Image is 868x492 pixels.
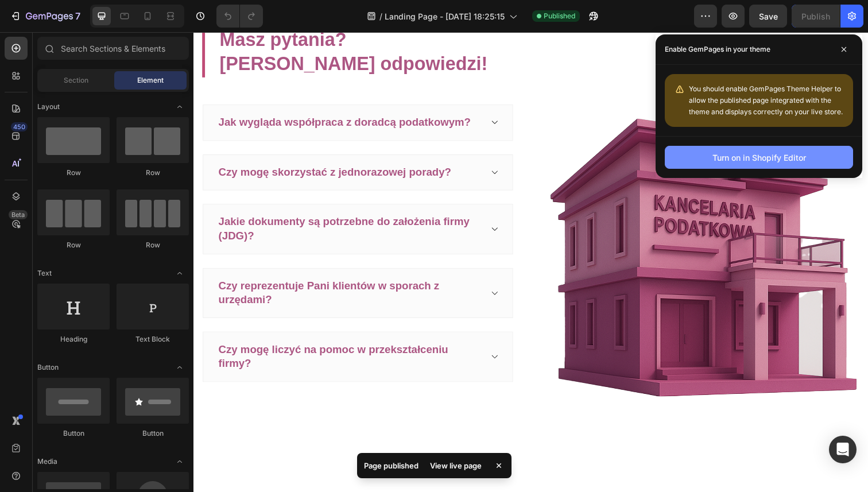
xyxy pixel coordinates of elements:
button: Publish [792,5,840,28]
span: You should enable GemPages Theme Helper to allow the published page integrated with the theme and... [689,84,843,116]
div: Undo/Redo [216,5,263,28]
div: Row [117,168,189,178]
button: Save [749,5,787,28]
span: Czy reprezentuje Pani klientów w sporach z urzędami? [25,253,251,280]
span: Button [37,362,59,373]
div: Text Block [117,334,189,344]
span: Jak wygląda współpraca z doradcą podatkowym? [25,86,283,98]
span: Jakie dokumenty są potrzebne do założenia firmy (JDG)? [25,188,282,214]
span: Czy mogę skorzystać z jednorazowej porady? [25,137,263,149]
div: Button [117,428,189,439]
input: Search Sections & Elements [37,37,189,60]
div: Open Intercom Messenger [829,436,857,463]
span: Landing Page - [DATE] 18:25:15 [385,10,505,22]
div: Button [37,428,110,439]
p: 7 [75,9,80,23]
iframe: Design area [193,32,868,492]
button: Turn on in Shopify Editor [665,146,853,169]
div: Row [37,240,110,250]
span: Toggle open [170,98,189,116]
span: Layout [37,102,60,112]
div: Row [37,168,110,178]
span: Element [137,75,164,86]
p: Page published [364,460,418,471]
span: Published [544,11,575,21]
div: Publish [801,10,830,22]
span: Czy mogę liczyć na pomoc w przekształceniu firmy? [25,318,260,344]
span: Toggle open [170,264,189,282]
div: Turn on in Shopify Editor [712,152,806,164]
p: Enable GemPages in your theme [665,44,770,55]
span: Toggle open [170,452,189,471]
span: Section [64,75,88,86]
button: 7 [5,5,86,28]
div: Row [117,240,189,250]
div: Beta [9,210,28,219]
span: Toggle open [170,358,189,377]
span: Text [37,268,52,278]
div: 450 [11,122,28,131]
span: Media [37,456,57,467]
span: / [379,10,382,22]
span: Save [759,11,778,21]
div: Heading [37,334,110,344]
div: View live page [423,458,489,474]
